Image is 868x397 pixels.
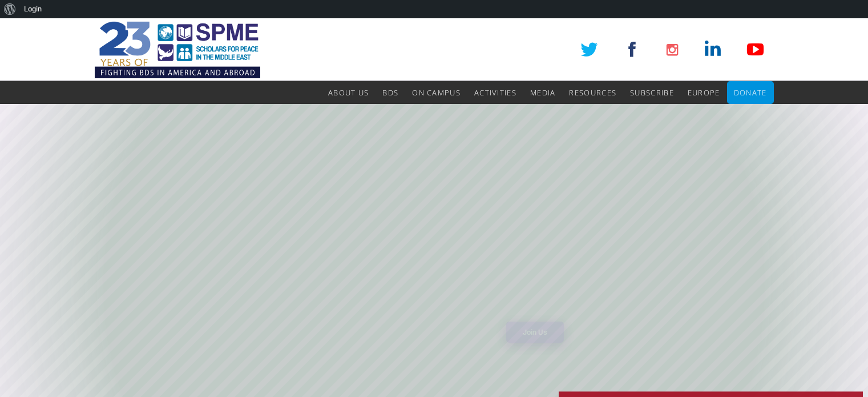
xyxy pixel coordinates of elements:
[412,87,461,98] span: On Campus
[382,87,398,98] span: BDS
[734,81,767,104] a: Donate
[569,81,616,104] a: Resources
[530,81,556,104] a: Media
[382,81,398,104] a: BDS
[688,81,720,104] a: Europe
[412,81,461,104] a: On Campus
[734,87,767,98] span: Donate
[630,81,674,104] a: Subscribe
[688,87,720,98] span: Europe
[530,87,556,98] span: Media
[569,87,616,98] span: Resources
[328,87,369,98] span: About Us
[506,322,564,343] a: Join Us
[328,81,369,104] a: About Us
[474,87,516,98] span: Activities
[630,87,674,98] span: Subscribe
[474,81,516,104] a: Activities
[95,18,260,81] img: SPME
